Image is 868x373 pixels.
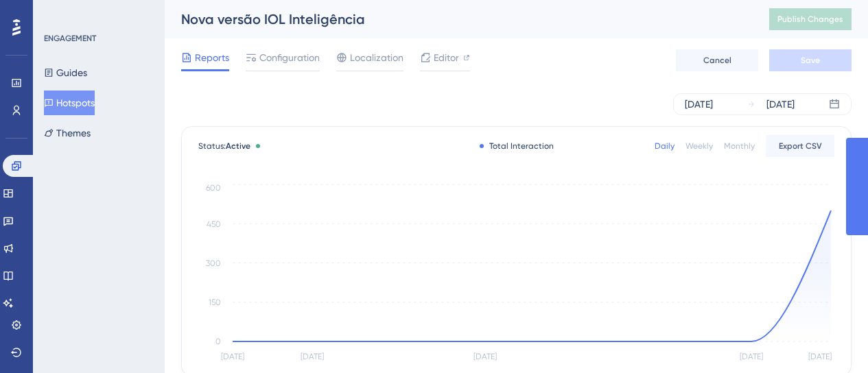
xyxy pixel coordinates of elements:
tspan: [DATE] [740,352,763,361]
tspan: 600 [206,183,221,193]
span: Active [226,141,250,151]
span: Status: [198,141,250,152]
tspan: [DATE] [221,352,244,361]
span: Localization [350,49,403,66]
tspan: [DATE] [808,352,832,361]
iframe: UserGuiding AI Assistant Launcher [810,319,852,360]
button: Hotspots [44,91,95,115]
span: Configuration [259,49,320,66]
div: [DATE] [766,96,795,112]
div: Monthly [724,141,755,152]
tspan: 450 [207,219,221,229]
span: Export CSV [779,141,822,152]
div: Total Interaction [480,141,554,152]
button: Export CSV [766,135,834,157]
button: Save [769,49,852,71]
tspan: 150 [209,298,221,307]
div: Daily [655,141,675,152]
span: Save [801,55,820,66]
button: Guides [44,60,87,85]
button: Cancel [676,49,758,71]
span: Publish Changes [777,14,843,25]
div: ENGAGEMENT [44,33,96,44]
span: Cancel [703,55,731,66]
div: Weekly [685,141,713,152]
tspan: 0 [215,337,221,346]
tspan: [DATE] [473,352,497,361]
tspan: 300 [206,258,221,268]
span: Editor [434,49,459,66]
button: Publish Changes [769,8,852,30]
button: Themes [44,121,91,145]
div: [DATE] [685,96,713,112]
span: Reports [195,49,229,66]
div: Nova versão IOL Inteligência [181,10,735,29]
tspan: [DATE] [301,352,324,361]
